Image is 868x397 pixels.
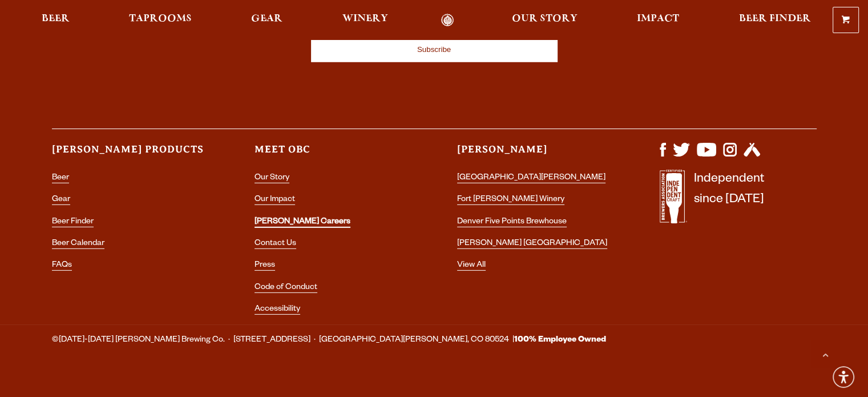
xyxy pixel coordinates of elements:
[122,14,199,27] a: Taprooms
[244,14,290,27] a: Gear
[457,174,605,183] a: [GEOGRAPHIC_DATA][PERSON_NAME]
[255,174,289,183] a: Our Story
[738,14,810,23] span: Beer Finder
[831,364,856,390] div: Accessibility Menu
[255,283,317,293] a: Code of Conduct
[457,239,607,249] a: [PERSON_NAME] [GEOGRAPHIC_DATA]
[255,261,275,271] a: Press
[255,218,350,228] a: [PERSON_NAME] Careers
[457,143,614,166] h3: [PERSON_NAME]
[660,151,666,160] a: Visit us on Facebook
[637,14,679,23] span: Impact
[52,333,606,348] span: ©[DATE]-[DATE] [PERSON_NAME] Brewing Co. · [STREET_ADDRESS] · [GEOGRAPHIC_DATA][PERSON_NAME], CO ...
[457,218,567,227] a: Denver Five Points Brewhouse
[723,151,737,160] a: Visit us on Instagram
[42,14,70,23] span: Beer
[335,14,395,27] a: Winery
[673,151,690,160] a: Visit us on X (formerly Twitter)
[694,170,764,230] p: Independent since [DATE]
[52,174,69,183] a: Beer
[255,305,300,315] a: Accessibility
[34,14,77,27] a: Beer
[129,14,192,23] span: Taprooms
[629,14,687,27] a: Impact
[52,195,70,205] a: Gear
[52,261,72,271] a: FAQs
[52,239,104,249] a: Beer Calendar
[255,239,296,249] a: Contact Us
[426,14,469,27] a: Odell Home
[811,340,839,368] a: Scroll to top
[457,195,564,205] a: Fort [PERSON_NAME] Winery
[342,14,388,23] span: Winery
[744,151,760,160] a: Visit us on Untappd
[255,195,295,205] a: Our Impact
[251,14,282,23] span: Gear
[52,143,209,166] h3: [PERSON_NAME] Products
[255,143,411,166] h3: Meet OBC
[514,336,606,345] strong: 100% Employee Owned
[52,218,94,227] a: Beer Finder
[731,14,818,27] a: Beer Finder
[512,14,578,23] span: Our Story
[457,261,486,271] a: View All
[697,151,716,160] a: Visit us on YouTube
[504,14,585,27] a: Our Story
[311,37,558,62] input: Subscribe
